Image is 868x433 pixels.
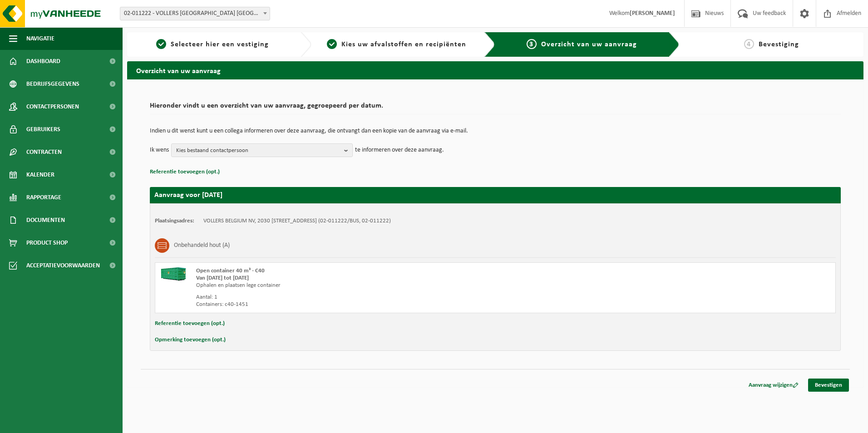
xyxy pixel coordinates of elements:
[176,144,340,157] span: Kies bestaand contactpersoon
[155,218,194,224] strong: Plaatsingsadres:
[26,254,100,277] span: Acceptatievoorwaarden
[26,163,54,186] span: Kalender
[196,282,532,289] div: Ophalen en plaatsen lege container
[196,268,265,274] span: Open container 40 m³ - C40
[196,301,532,308] div: Containers: c40-1451
[203,217,391,225] td: VOLLERS BELGIUM NV, 2030 [STREET_ADDRESS] (02-011222/BUS, 02-011222)
[150,143,169,157] p: Ik wens
[171,41,269,48] span: Selecteer hier een vestiging
[541,41,637,48] span: Overzicht van uw aanvraag
[150,102,841,114] h2: Hieronder vindt u een overzicht van uw aanvraag, gegroepeerd per datum.
[527,39,537,49] span: 3
[196,275,249,281] strong: Van [DATE] tot [DATE]
[327,39,337,49] span: 2
[132,39,293,50] a: 1Selecteer hier een vestiging
[341,41,466,48] span: Kies uw afvalstoffen en recipiënten
[120,7,270,20] span: 02-011222 - VOLLERS BELGIUM NV - ANTWERPEN
[26,141,62,163] span: Contracten
[174,238,230,253] h3: Onbehandeld hout (A)
[155,334,226,346] button: Opmerking toevoegen (opt.)
[26,73,79,95] span: Bedrijfsgegevens
[744,39,754,49] span: 4
[160,267,187,281] img: HK-XC-40-GN-00.png
[196,294,532,301] div: Aantal: 1
[808,379,849,392] a: Bevestigen
[26,209,65,231] span: Documenten
[155,318,225,330] button: Referentie toevoegen (opt.)
[171,143,353,157] button: Kies bestaand contactpersoon
[630,10,675,17] strong: [PERSON_NAME]
[26,95,79,118] span: Contactpersonen
[316,39,478,50] a: 2Kies uw afvalstoffen en recipiënten
[120,7,270,20] span: 02-011222 - VOLLERS BELGIUM NV - ANTWERPEN
[150,128,841,134] p: Indien u dit wenst kunt u een collega informeren over deze aanvraag, die ontvangt dan een kopie v...
[154,192,222,199] strong: Aanvraag voor [DATE]
[26,118,60,141] span: Gebruikers
[742,379,805,392] a: Aanvraag wijzigen
[26,186,61,209] span: Rapportage
[26,50,60,73] span: Dashboard
[150,166,220,178] button: Referentie toevoegen (opt.)
[156,39,166,49] span: 1
[127,61,863,79] h2: Overzicht van uw aanvraag
[759,41,799,48] span: Bevestiging
[355,143,444,157] p: te informeren over deze aanvraag.
[26,27,54,50] span: Navigatie
[26,231,68,254] span: Product Shop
